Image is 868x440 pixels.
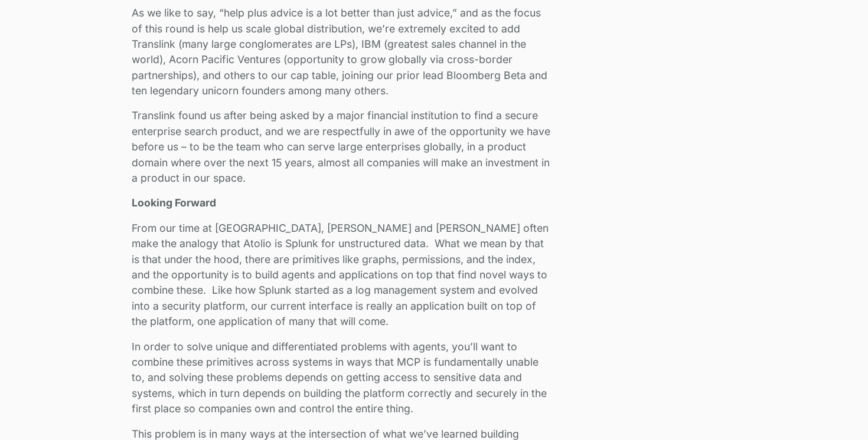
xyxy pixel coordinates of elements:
[132,5,553,98] p: As we like to say, “help plus advice is a lot better than just advice,” and as the focus of this ...
[132,221,553,330] p: From our time at [GEOGRAPHIC_DATA], [PERSON_NAME] and [PERSON_NAME] often make the analogy that A...
[132,339,553,417] p: In order to solve unique and differentiated problems with agents, you’ll want to combine these pr...
[809,383,868,440] iframe: Chat Widget
[132,196,216,209] strong: Looking Forward
[132,108,553,186] p: Translink found us after being asked by a major financial institution to find a secure enterprise...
